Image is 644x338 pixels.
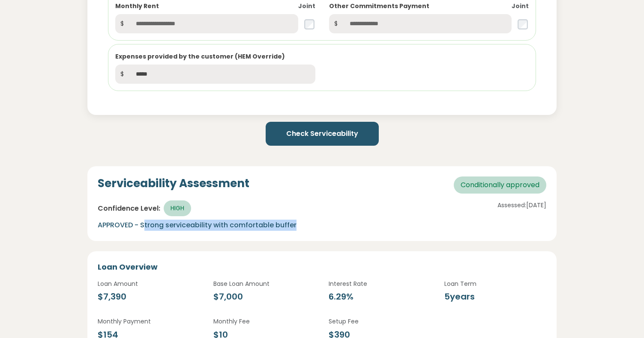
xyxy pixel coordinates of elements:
h5: Loan Overview [98,262,546,272]
label: Expenses provided by the customer (HEM Override) [115,52,285,61]
p: Setup Fee [329,317,431,326]
div: $7,000 [213,290,315,303]
h4: Serviceability Assessment [98,176,249,191]
p: APPROVED - Strong serviceability with comfortable buffer [98,220,392,231]
span: Conditionally approved [454,176,546,194]
p: Loan Term [444,279,546,288]
span: $ [115,14,129,33]
p: Monthly Payment [98,317,200,326]
p: Loan Amount [98,279,200,288]
p: Assessed: [DATE] [406,200,546,210]
label: Joint [298,2,315,11]
p: Interest Rate [329,279,431,288]
label: Other Commitments Payment [329,2,429,11]
button: Check Serviceability [266,122,379,146]
div: 6.29 % [329,290,431,303]
span: $ [115,65,129,84]
span: $ [329,14,343,33]
p: Monthly Fee [213,317,315,326]
div: $7,390 [98,290,200,303]
div: 5 years [444,290,546,303]
p: Base Loan Amount [213,279,315,288]
span: HIGH [164,200,191,216]
span: Confidence Level: [98,203,160,214]
label: Monthly Rent [115,2,159,11]
label: Joint [512,2,529,11]
iframe: Chat Widget [601,297,644,338]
